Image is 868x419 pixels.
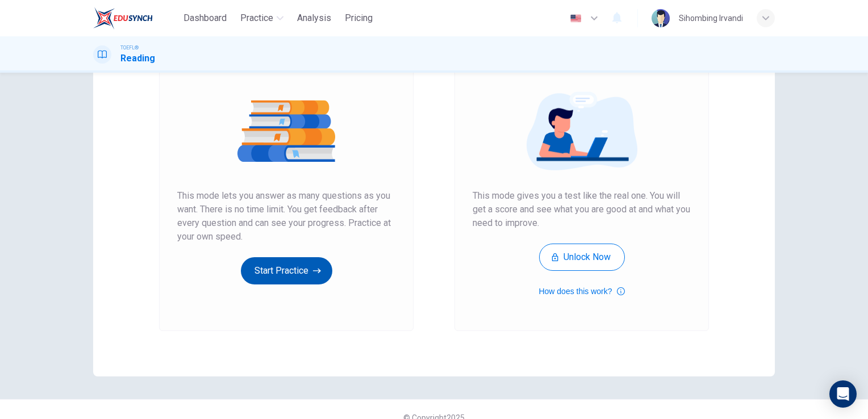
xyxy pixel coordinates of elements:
[241,257,332,284] button: Start Practice
[473,189,691,230] span: This mode gives you a test like the real one. You will get a score and see what you are good at a...
[297,11,331,25] span: Analysis
[177,189,395,244] span: This mode lets you answer as many questions as you want. There is no time limit. You get feedback...
[93,7,153,30] img: EduSynch logo
[183,11,227,25] span: Dashboard
[652,9,670,27] img: Profile picture
[679,11,743,25] div: Sihombing Irvandi
[120,44,139,52] span: TOEFL®
[240,11,273,25] span: Practice
[829,380,857,408] div: Open Intercom Messenger
[120,52,155,65] h1: Reading
[345,11,373,25] span: Pricing
[93,7,179,30] a: EduSynch logo
[179,8,231,28] button: Dashboard
[236,8,288,28] button: Practice
[539,284,624,298] button: How does this work?
[539,244,625,271] button: Unlock Now
[569,14,583,23] img: en
[340,8,377,28] button: Pricing
[293,8,336,28] button: Analysis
